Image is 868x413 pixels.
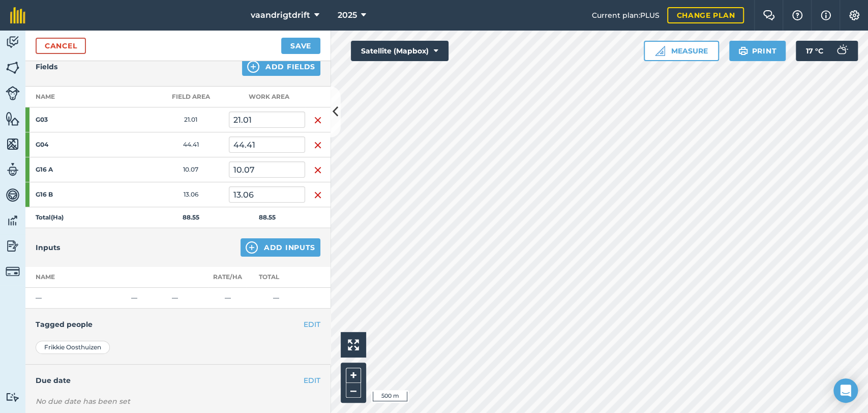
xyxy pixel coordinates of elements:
button: + [346,368,361,383]
img: A cog icon [848,10,860,20]
img: svg+xml;base64,PD94bWwgdmVyc2lvbj0iMS4wIiBlbmNvZGluZz0idXRmLTgiPz4KPCEtLSBHZW5lcmF0b3I6IEFkb2JlIE... [831,41,852,61]
td: 13.06 [153,182,229,207]
td: 21.01 [153,107,229,132]
strong: G16 A [36,166,115,174]
button: EDIT [304,319,320,330]
button: – [346,383,361,398]
td: — [168,288,208,309]
img: svg+xml;base64,PHN2ZyB4bWxucz0iaHR0cDovL3d3dy53My5vcmcvMjAwMC9zdmciIHdpZHRoPSIxNiIgaGVpZ2h0PSIyNC... [314,164,322,176]
button: Add Inputs [241,238,320,257]
th: Work area [229,87,305,107]
strong: Total ( Ha ) [36,213,64,221]
th: Rate/ Ha [208,267,247,288]
div: No due date has been set [36,396,320,406]
button: Add Fields [242,58,320,76]
td: 10.07 [153,157,229,182]
span: 2025 [338,9,357,21]
strong: G16 B [36,190,115,199]
img: svg+xml;base64,PD94bWwgdmVyc2lvbj0iMS4wIiBlbmNvZGluZz0idXRmLTgiPz4KPCEtLSBHZW5lcmF0b3I6IEFkb2JlIE... [6,86,20,100]
h4: Fields [36,61,57,72]
h4: Inputs [36,242,60,253]
img: svg+xml;base64,PHN2ZyB4bWxucz0iaHR0cDovL3d3dy53My5vcmcvMjAwMC9zdmciIHdpZHRoPSIxNyIgaGVpZ2h0PSIxNy... [821,9,831,21]
img: svg+xml;base64,PHN2ZyB4bWxucz0iaHR0cDovL3d3dy53My5vcmcvMjAwMC9zdmciIHdpZHRoPSI1NiIgaGVpZ2h0PSI2MC... [6,111,20,126]
button: Print [729,41,786,61]
img: svg+xml;base64,PD94bWwgdmVyc2lvbj0iMS4wIiBlbmNvZGluZz0idXRmLTgiPz4KPCEtLSBHZW5lcmF0b3I6IEFkb2JlIE... [6,238,20,254]
td: — [25,288,127,309]
img: svg+xml;base64,PHN2ZyB4bWxucz0iaHR0cDovL3d3dy53My5vcmcvMjAwMC9zdmciIHdpZHRoPSI1NiIgaGVpZ2h0PSI2MC... [6,136,20,152]
span: Current plan : PLUS [591,10,659,21]
img: svg+xml;base64,PHN2ZyB4bWxucz0iaHR0cDovL3d3dy53My5vcmcvMjAwMC9zdmciIHdpZHRoPSIxOSIgaGVpZ2h0PSIyNC... [738,45,748,57]
img: svg+xml;base64,PD94bWwgdmVyc2lvbj0iMS4wIiBlbmNvZGluZz0idXRmLTgiPz4KPCEtLSBHZW5lcmF0b3I6IEFkb2JlIE... [6,264,20,279]
img: svg+xml;base64,PD94bWwgdmVyc2lvbj0iMS4wIiBlbmNvZGluZz0idXRmLTgiPz4KPCEtLSBHZW5lcmF0b3I6IEFkb2JlIE... [6,213,20,228]
th: Field Area [153,87,229,107]
strong: 88.55 [259,213,276,221]
td: — [208,288,247,309]
h4: Tagged people [36,319,320,330]
span: 17 ° C [806,41,823,61]
img: svg+xml;base64,PHN2ZyB4bWxucz0iaHR0cDovL3d3dy53My5vcmcvMjAwMC9zdmciIHdpZHRoPSI1NiIgaGVpZ2h0PSI2MC... [6,60,20,75]
th: Name [25,87,153,107]
a: Cancel [36,38,86,54]
td: 44.41 [153,132,229,157]
button: Save [281,38,320,54]
img: svg+xml;base64,PD94bWwgdmVyc2lvbj0iMS4wIiBlbmNvZGluZz0idXRmLTgiPz4KPCEtLSBHZW5lcmF0b3I6IEFkb2JlIE... [6,35,20,50]
td: — [127,288,168,309]
th: Total [247,267,305,288]
strong: G04 [36,141,115,149]
img: svg+xml;base64,PD94bWwgdmVyc2lvbj0iMS4wIiBlbmNvZGluZz0idXRmLTgiPz4KPCEtLSBHZW5lcmF0b3I6IEFkb2JlIE... [6,187,20,203]
img: Two speech bubbles overlapping with the left bubble in the forefront [763,10,775,20]
img: svg+xml;base64,PHN2ZyB4bWxucz0iaHR0cDovL3d3dy53My5vcmcvMjAwMC9zdmciIHdpZHRoPSIxNiIgaGVpZ2h0PSIyNC... [314,114,322,126]
img: fieldmargin Logo [10,7,25,23]
h4: Due date [36,375,320,386]
img: svg+xml;base64,PHN2ZyB4bWxucz0iaHR0cDovL3d3dy53My5vcmcvMjAwMC9zdmciIHdpZHRoPSIxNiIgaGVpZ2h0PSIyNC... [314,139,322,151]
a: Change plan [667,7,744,23]
button: 17 °C [796,41,858,61]
td: — [247,288,305,309]
img: Ruler icon [655,46,665,56]
img: svg+xml;base64,PD94bWwgdmVyc2lvbj0iMS4wIiBlbmNvZGluZz0idXRmLTgiPz4KPCEtLSBHZW5lcmF0b3I6IEFkb2JlIE... [6,392,20,402]
img: svg+xml;base64,PHN2ZyB4bWxucz0iaHR0cDovL3d3dy53My5vcmcvMjAwMC9zdmciIHdpZHRoPSIxNCIgaGVpZ2h0PSIyNC... [247,61,259,73]
div: Open Intercom Messenger [833,378,858,403]
div: Frikkie Oosthuizen [36,341,110,354]
img: svg+xml;base64,PD94bWwgdmVyc2lvbj0iMS4wIiBlbmNvZGluZz0idXRmLTgiPz4KPCEtLSBHZW5lcmF0b3I6IEFkb2JlIE... [6,162,20,177]
button: EDIT [304,375,320,386]
strong: G03 [36,116,115,124]
img: A question mark icon [791,10,803,20]
span: vaandrigtdrift [251,9,310,21]
th: Name [25,267,127,288]
img: svg+xml;base64,PHN2ZyB4bWxucz0iaHR0cDovL3d3dy53My5vcmcvMjAwMC9zdmciIHdpZHRoPSIxNCIgaGVpZ2h0PSIyNC... [246,241,258,254]
img: Four arrows, one pointing top left, one top right, one bottom right and the last bottom left [348,339,359,350]
strong: 88.55 [183,213,199,221]
button: Satellite (Mapbox) [351,41,448,61]
button: Measure [644,41,719,61]
img: svg+xml;base64,PHN2ZyB4bWxucz0iaHR0cDovL3d3dy53My5vcmcvMjAwMC9zdmciIHdpZHRoPSIxNiIgaGVpZ2h0PSIyNC... [314,189,322,201]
